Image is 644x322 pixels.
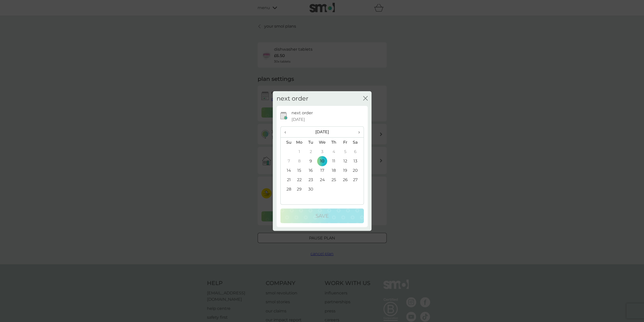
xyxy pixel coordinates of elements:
td: 25 [328,175,339,184]
td: 15 [294,166,305,175]
td: 18 [328,166,339,175]
td: 22 [294,175,305,184]
button: Save [280,209,364,223]
th: Sa [351,138,363,147]
td: 16 [305,166,316,175]
td: 24 [316,175,328,184]
td: 19 [340,166,351,175]
th: Mo [294,138,305,147]
th: Su [281,138,294,147]
td: 1 [294,147,305,156]
th: We [316,138,328,147]
td: 26 [340,175,351,184]
td: 3 [316,147,328,156]
span: › [355,127,360,137]
td: 8 [294,156,305,166]
td: 21 [281,175,294,184]
button: close [363,96,368,101]
td: 7 [281,156,294,166]
p: Save [316,212,329,220]
td: 12 [340,156,351,166]
td: 23 [305,175,316,184]
td: 27 [351,175,363,184]
td: 14 [281,166,294,175]
th: [DATE] [294,127,351,138]
td: 17 [316,166,328,175]
td: 29 [294,184,305,194]
td: 9 [305,156,316,166]
td: 20 [351,166,363,175]
td: 2 [305,147,316,156]
td: 5 [340,147,351,156]
td: 11 [328,156,339,166]
th: Tu [305,138,316,147]
th: Fr [340,138,351,147]
span: [DATE] [292,116,305,123]
span: ‹ [284,127,290,137]
p: next order [292,110,313,116]
td: 30 [305,184,316,194]
th: Th [328,138,339,147]
td: 4 [328,147,339,156]
td: 28 [281,184,294,194]
h2: next order [277,95,308,102]
td: 13 [351,156,363,166]
td: 6 [351,147,363,156]
td: 10 [316,156,328,166]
